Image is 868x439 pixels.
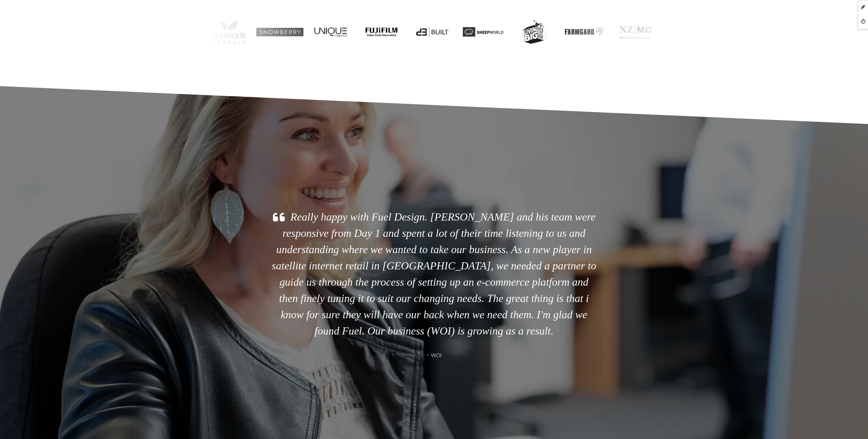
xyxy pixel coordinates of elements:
[513,20,538,44] img: Living Big in a Tiny House
[556,27,597,37] img: Farmgard
[454,27,495,37] img: Sheepworld
[408,19,440,45] img: D3 Built
[357,19,389,45] img: Fuji Film
[271,351,597,360] p: - WOI
[658,28,698,36] img: Matisse
[608,22,647,42] img: Media Council
[306,19,338,45] img: Unique Fabrics
[271,209,597,339] p: Really happy with Fuel Design. [PERSON_NAME] and his team were responsive from Day 1 and spent a ...
[204,19,237,45] img: Harker Herbals
[248,28,295,36] img: Snowberry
